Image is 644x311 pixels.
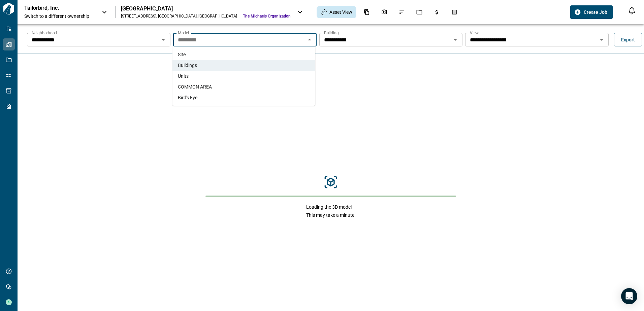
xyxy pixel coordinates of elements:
div: Documents [360,6,374,18]
span: Bird's Eye [178,94,197,101]
div: Asset View [317,6,356,18]
span: Asset View [329,9,352,15]
span: Switch to a different ownership [24,13,95,20]
div: Takeoff Center [447,6,461,18]
label: View [470,30,479,36]
button: Open notification feed [626,5,637,16]
span: Buildings [178,62,197,69]
button: Open [451,35,460,44]
label: Model [178,30,189,36]
button: Close [305,35,314,44]
span: Export [621,36,635,43]
span: COMMON AREA [178,83,212,90]
button: Open [597,35,606,44]
button: Open [159,35,168,44]
div: Photos [377,6,391,18]
div: Jobs [412,6,426,18]
span: Units [178,73,189,79]
span: Create Job [584,9,607,15]
p: Tailorbird, Inc. [24,5,85,11]
span: This may take a minute. [306,212,356,218]
div: Budgets [430,6,444,18]
span: The Michaels Organization [243,13,291,19]
button: Create Job [570,5,613,19]
span: Site [178,51,186,58]
button: Export [614,33,642,46]
div: [GEOGRAPHIC_DATA] [121,5,291,12]
label: Building [324,30,339,36]
label: Neighborhood [32,30,57,36]
div: Open Intercom Messenger [621,288,637,304]
div: [STREET_ADDRESS] , [GEOGRAPHIC_DATA] , [GEOGRAPHIC_DATA] [121,13,237,19]
span: Loading the 3D model [306,204,356,210]
div: Issues & Info [395,6,409,18]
